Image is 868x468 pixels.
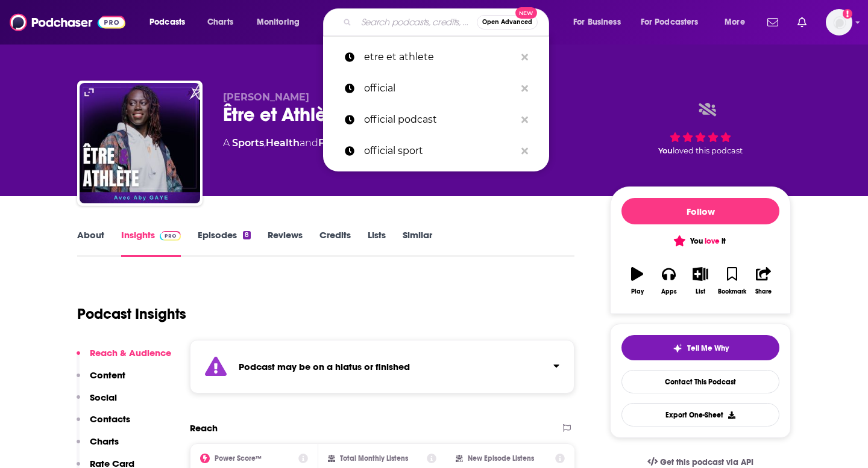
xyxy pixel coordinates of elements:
[90,369,125,381] p: Content
[318,137,354,149] a: Fitness
[826,9,852,35] span: Logged in as NicolaLynch
[403,229,432,257] a: Similar
[718,288,746,295] div: Bookmark
[755,288,772,295] div: Share
[641,14,699,31] span: For Podcasters
[368,229,386,257] a: Lists
[323,104,549,135] a: official podcast
[90,347,171,359] p: Reach & Audience
[748,259,779,303] button: Share
[207,14,233,31] span: Charts
[323,42,549,73] a: etre et athlete
[77,305,186,323] h1: Podcast Insights
[364,135,515,167] p: official sport
[239,361,410,372] strong: Podcast may be on a hiatus or finished
[268,229,303,257] a: Reviews
[77,229,104,257] a: About
[364,42,515,73] p: etre et athlete
[468,454,534,463] h2: New Episode Listens
[356,13,477,32] input: Search podcasts, credits, & more...
[77,436,119,458] button: Charts
[673,343,682,353] img: tell me why sparkle
[149,14,185,31] span: Podcasts
[300,137,318,149] span: and
[716,259,747,303] button: Bookmark
[364,73,515,104] p: official
[793,12,811,32] a: Show notifications dropdown
[705,236,720,246] span: love
[696,288,705,295] div: List
[364,104,515,135] p: official podcast
[190,422,218,434] h2: Reach
[223,136,392,150] div: A podcast
[77,392,117,414] button: Social
[200,13,241,32] a: Charts
[621,370,779,393] a: Contact This Podcast
[90,413,130,425] p: Contacts
[340,454,408,463] h2: Total Monthly Listens
[675,236,725,246] span: You it
[190,340,574,393] section: Click to expand status details
[232,137,264,149] a: Sports
[515,7,537,19] span: New
[323,135,549,167] a: official sport
[621,335,779,360] button: tell me why sparkleTell Me Why
[80,83,200,203] img: Être et Athlète
[10,11,125,34] img: Podchaser - Follow, Share and Rate Podcasts
[77,347,171,369] button: Reach & Audience
[621,198,779,224] button: Follow
[653,259,684,303] button: Apps
[661,288,677,295] div: Apps
[160,231,181,241] img: Podchaser Pro
[223,91,309,103] span: [PERSON_NAME]
[621,229,779,253] button: You love it
[264,137,266,149] span: ,
[257,14,300,31] span: Monitoring
[658,146,673,155] span: You
[725,14,745,31] span: More
[319,229,351,257] a: Credits
[141,13,201,32] button: open menu
[673,146,743,155] span: loved this podcast
[335,8,561,36] div: Search podcasts, credits, & more...
[843,9,852,19] svg: Add a profile image
[826,9,852,35] img: User Profile
[685,259,716,303] button: List
[248,13,315,32] button: open menu
[573,14,621,31] span: For Business
[90,436,119,447] p: Charts
[610,91,791,166] div: Youloved this podcast
[687,343,729,353] span: Tell Me Why
[826,9,852,35] button: Show profile menu
[716,13,760,32] button: open menu
[77,369,125,392] button: Content
[633,13,716,32] button: open menu
[621,259,653,303] button: Play
[631,288,644,295] div: Play
[90,392,117,403] p: Social
[121,229,181,257] a: InsightsPodchaser Pro
[266,137,300,149] a: Health
[243,231,251,239] div: 8
[215,454,262,463] h2: Power Score™
[565,13,636,32] button: open menu
[323,73,549,104] a: official
[660,457,753,467] span: Get this podcast via API
[77,413,130,436] button: Contacts
[621,403,779,426] button: Export One-Sheet
[477,15,538,29] button: Open AdvancedNew
[763,12,783,32] a: Show notifications dropdown
[482,19,532,25] span: Open Advanced
[198,229,251,257] a: Episodes8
